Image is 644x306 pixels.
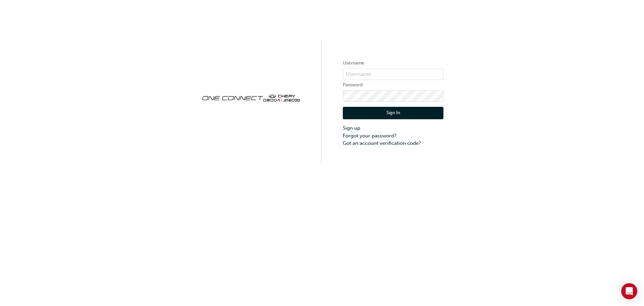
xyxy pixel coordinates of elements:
label: Username [343,59,443,67]
input: Username [343,69,443,80]
div: Open Intercom Messenger [621,283,637,299]
a: Got an account verification code? [343,139,443,147]
a: Forgot your password? [343,132,443,140]
a: Sign up [343,124,443,132]
img: oneconnect [201,89,301,106]
button: Sign In [343,107,443,120]
label: Password [343,81,443,89]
